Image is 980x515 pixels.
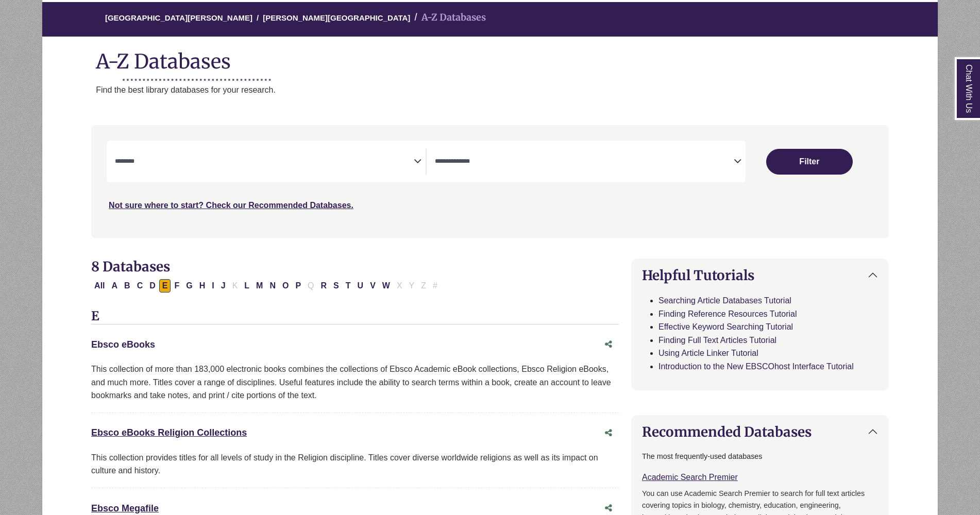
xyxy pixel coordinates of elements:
[91,503,159,513] a: Ebsco Megafile
[658,349,758,357] a: Using Article Linker Tutorial
[598,423,619,443] button: Share this database
[343,279,354,293] button: Filter Results T
[263,12,410,22] a: [PERSON_NAME][GEOGRAPHIC_DATA]
[196,279,209,293] button: Filter Results H
[658,310,797,318] a: Finding Reference Resources Tutorial
[159,279,171,293] button: Filter Results E
[658,296,791,305] a: Searching Article Databases Tutorial
[91,427,247,438] a: Ebsco eBooks Religion Collections
[367,279,379,293] button: Filter Results V
[91,258,170,275] span: 8 Databases
[109,201,353,210] a: Not sure where to start? Check our Recommended Databases.
[318,279,330,293] button: Filter Results R
[109,279,121,293] button: Filter Results A
[658,336,776,345] a: Finding Full Text Articles Tutorial
[632,416,888,448] button: Recommended Databases
[91,339,155,350] a: Ebsco eBooks
[218,279,229,293] button: Filter Results J
[91,309,619,324] h3: E
[183,279,195,293] button: Filter Results G
[241,279,252,293] button: Filter Results L
[658,322,793,331] a: Effective Keyword Searching Tutorial
[146,279,159,293] button: Filter Results D
[266,279,279,293] button: Filter Results N
[91,363,619,402] div: This collection of more than 183,000 electronic books combines the collections of Ebsco Academic ...
[658,362,854,371] a: Introduction to the New EBSCOhost Interface Tutorial
[115,158,414,166] textarea: Search
[253,279,266,293] button: Filter Results M
[91,279,108,293] button: All
[105,12,252,22] a: [GEOGRAPHIC_DATA][PERSON_NAME]
[292,279,304,293] button: Filter Results P
[42,42,938,73] h1: A-Z Databases
[121,279,133,293] button: Filter Results B
[171,279,182,293] button: Filter Results F
[91,451,619,477] div: This collection provides titles for all levels of study in the Religion discipline. Titles cover ...
[91,125,889,237] nav: Search filters
[598,335,619,354] button: Share this database
[632,259,888,291] button: Helpful Tutorials
[410,10,486,25] li: A-Z Databases
[134,279,146,293] button: Filter Results C
[379,279,393,293] button: Filter Results W
[279,279,292,293] button: Filter Results O
[96,83,938,97] p: Find the best library databases for your research.
[91,281,442,289] div: Alpha-list to filter by first letter of database name
[330,279,342,293] button: Filter Results S
[435,158,734,166] textarea: Search
[642,473,738,482] a: Academic Search Premier
[42,1,938,37] nav: breadcrumb
[766,149,853,175] button: Submit for Search Results
[209,279,217,293] button: Filter Results I
[354,279,367,293] button: Filter Results U
[642,451,878,462] p: The most frequently-used databases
